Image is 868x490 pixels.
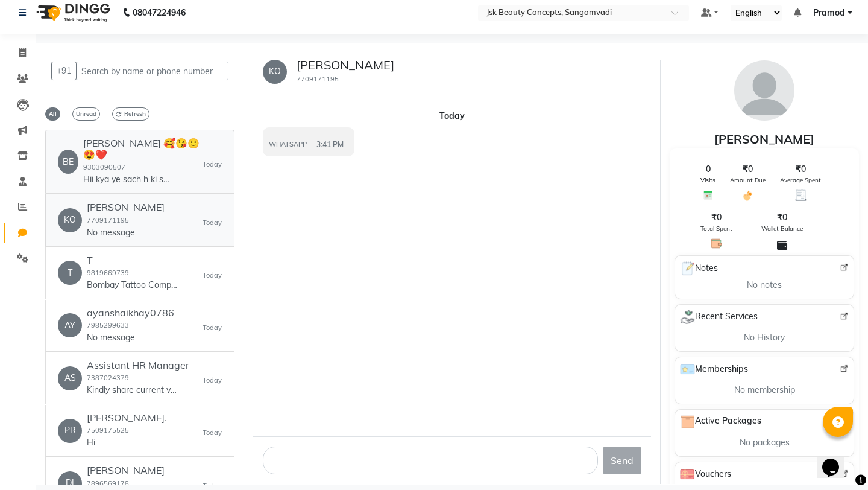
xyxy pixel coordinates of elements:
h6: Assistant HR Manager [87,360,189,371]
small: Today [203,428,222,438]
div: T [58,261,82,285]
small: 7985299633 [87,321,129,329]
h6: [PERSON_NAME]. [87,412,167,424]
div: PR [58,419,82,443]
small: 7387024379 [87,374,129,382]
h6: [PERSON_NAME] [87,465,177,476]
span: Memberships [680,362,748,377]
span: ₹0 [743,163,753,176]
img: avatar [734,60,794,121]
span: Recent Services [680,310,758,324]
p: Hii kya ye sach h ki sale me makeup kit 15 rupees ka h [83,173,174,186]
span: Average Spent [780,176,821,185]
small: Today [203,218,222,228]
img: Amount Due Icon [742,189,753,202]
p: Kindly share current vacancies for further discussion [87,384,177,396]
h6: [PERSON_NAME] [87,202,165,213]
span: Vouchers [680,467,731,482]
small: 7709171195 [297,75,339,83]
p: No message [87,226,165,239]
img: Average Spent Icon [795,189,807,201]
div: [PERSON_NAME] [670,130,859,148]
span: Active Packages [680,415,761,429]
small: Today [203,270,222,281]
span: Visits [700,176,715,185]
img: Total Spent Icon [711,238,722,249]
div: KO [58,208,82,232]
span: ₹0 [711,211,722,224]
span: No History [744,331,785,344]
span: ₹0 [796,163,806,176]
div: BE [58,150,78,174]
span: ₹0 [777,211,787,224]
p: No message [87,331,174,344]
span: Wallet Balance [761,224,803,233]
span: 0 [706,163,711,176]
h6: ayanshaikhay0786 [87,307,174,319]
p: Hi [87,436,167,449]
iframe: chat widget [817,442,856,478]
small: 7709171195 [87,216,129,224]
span: 3:41 PM [316,139,344,150]
span: Notes [680,261,718,276]
span: Total Spent [700,224,732,233]
span: No membership [734,384,795,396]
strong: Today [439,110,465,121]
button: +91 [51,62,77,80]
span: No notes [747,279,782,291]
span: All [45,107,60,121]
span: Amount Due [730,176,766,185]
span: Unread [72,107,100,121]
small: Today [203,375,222,386]
h6: T [87,255,177,266]
small: 7509175525 [87,426,129,434]
small: 7896569178 [87,479,129,488]
h6: [PERSON_NAME] 🥰😘🙂😍❤️ [83,138,203,161]
small: Today [203,323,222,333]
div: AY [58,313,82,337]
span: Pramod [813,7,845,19]
div: KO [263,60,287,84]
small: 9303090507 [83,163,125,171]
small: 9819669739 [87,269,129,277]
small: Today [203,159,222,170]
span: Refresh [112,107,149,121]
span: WHATSAPP [269,139,307,150]
div: AS [58,366,82,390]
h5: [PERSON_NAME] [297,58,394,72]
span: No packages [740,436,790,449]
input: Search by name or phone number [76,62,228,80]
p: Bombay Tattoo Company [87,279,177,291]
